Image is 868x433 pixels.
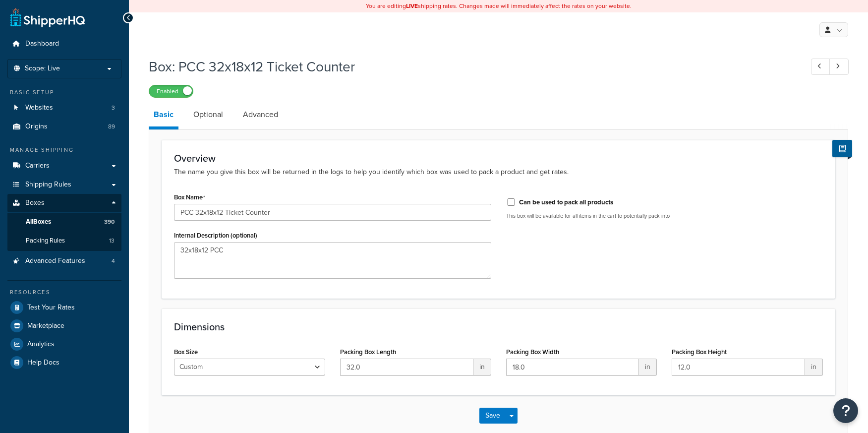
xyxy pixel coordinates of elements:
[25,162,50,170] span: Carriers
[7,88,121,97] div: Basic Setup
[174,167,823,178] p: The name you give this box will be returned in the logs to help you identify which box was used t...
[108,123,115,131] span: 89
[112,104,115,112] span: 3
[174,193,205,201] label: Box Name
[25,123,48,131] span: Origins
[25,257,85,265] span: Advanced Features
[112,257,115,265] span: 4
[149,57,793,76] h1: Box: PCC 32x18x12 Ticket Counter
[25,64,60,73] span: Scope: Live
[7,317,121,335] a: Marketplace
[149,85,193,97] label: Enabled
[104,218,115,226] span: 390
[7,335,121,353] a: Analytics
[7,232,121,250] a: Packing Rules13
[473,359,491,375] span: in
[27,359,59,367] span: Help Docs
[26,237,65,245] span: Packing Rules
[238,103,283,126] a: Advanced
[805,359,823,375] span: in
[188,103,228,126] a: Optional
[25,199,45,207] span: Boxes
[7,35,121,53] a: Dashboard
[174,242,491,279] textarea: 32x18x12 PCC
[406,1,418,10] b: LIVE
[27,304,75,312] span: Test Your Rates
[7,252,121,270] a: Advanced Features4
[25,104,53,112] span: Websites
[639,359,657,375] span: in
[506,212,823,220] p: This box will be available for all items in the cart to potentially pack into
[149,103,178,129] a: Basic
[7,118,121,136] li: Origins
[25,40,59,48] span: Dashboard
[340,348,396,356] label: Packing Box Length
[7,194,121,250] li: Boxes
[7,213,121,231] a: AllBoxes390
[672,348,727,356] label: Packing Box Height
[7,99,121,117] li: Websites
[7,118,121,136] a: Origins89
[506,348,559,356] label: Packing Box Width
[7,354,121,371] a: Help Docs
[7,146,121,154] div: Manage Shipping
[832,140,852,157] button: Show Help Docs
[25,181,71,189] span: Shipping Rules
[829,59,849,75] a: Next Record
[479,408,506,424] button: Save
[27,340,55,349] span: Analytics
[7,232,121,250] li: Packing Rules
[7,299,121,316] a: Test Your Rates
[7,252,121,270] li: Advanced Features
[26,218,51,226] span: All Boxes
[174,232,257,239] label: Internal Description (optional)
[174,153,823,164] h3: Overview
[7,157,121,175] a: Carriers
[174,348,198,356] label: Box Size
[174,321,823,332] h3: Dimensions
[7,99,121,117] a: Websites3
[7,288,121,297] div: Resources
[519,198,613,207] label: Can be used to pack all products
[7,176,121,194] a: Shipping Rules
[7,194,121,212] a: Boxes
[109,237,115,245] span: 13
[833,398,858,423] button: Open Resource Center
[27,322,64,330] span: Marketplace
[811,59,830,75] a: Previous Record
